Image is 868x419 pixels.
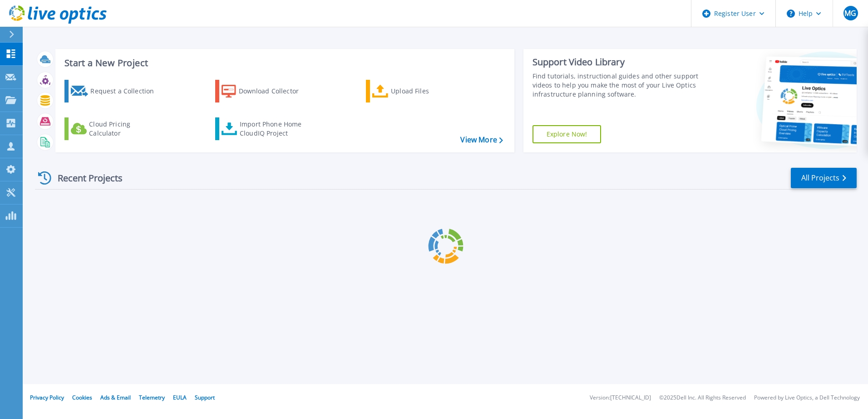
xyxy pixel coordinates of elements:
a: Support [195,394,215,401]
div: Cloud Pricing Calculator [89,120,162,138]
a: All Projects [791,168,857,188]
a: Cloud Pricing Calculator [64,117,166,140]
div: Import Phone Home CloudIQ Project [240,120,311,138]
span: MG [844,10,856,17]
h3: Start a New Project [64,58,503,68]
a: Privacy Policy [30,394,64,401]
a: Explore Now! [533,125,602,143]
a: Download Collector [215,80,316,102]
div: Upload Files [391,82,464,100]
a: View More [460,136,503,144]
li: Version: [TECHNICAL_ID] [590,395,651,401]
a: Request a Collection [64,80,166,102]
div: Request a Collection [90,82,163,100]
li: Powered by Live Optics, a Dell Technology [754,395,860,401]
li: © 2025 Dell Inc. All Rights Reserved [659,395,746,401]
div: Recent Projects [35,167,135,189]
div: Support Video Library [533,56,702,68]
a: Cookies [72,394,92,401]
a: Ads & Email [100,394,131,401]
a: Telemetry [139,394,165,401]
a: EULA [173,394,187,401]
div: Download Collector [239,82,311,100]
div: Find tutorials, instructional guides and other support videos to help you make the most of your L... [533,72,702,99]
a: Upload Files [366,80,467,102]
